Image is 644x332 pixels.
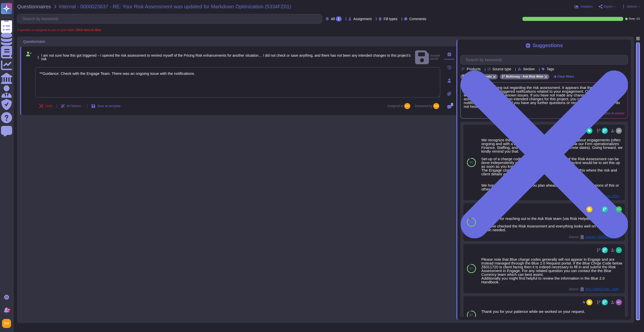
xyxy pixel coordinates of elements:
[481,310,623,325] div: Thank you for your patience while we worked on your request. There seems to be a technical issue,...
[409,17,426,21] span: Comments
[470,221,473,224] span: 89
[17,4,51,9] span: Questionnaires
[575,5,593,9] button: Analytics
[629,18,635,20] span: Done:
[35,101,57,111] button: Undo
[35,55,39,59] span: 1
[384,17,397,21] span: Fill types
[67,105,81,108] span: AI Options
[481,257,623,284] div: Please note that Blue charge codes generally will not appear in Engage and are instead managed th...
[616,247,622,253] img: user
[59,4,291,9] span: Internal - 0000023637 - RE: Your Risk Assessment was updated for Markdown Optimization (5334FZ01)
[353,17,372,21] span: Assignment
[604,5,613,8] span: Export
[616,299,622,305] img: user
[433,103,439,109] img: user
[404,103,410,109] img: user
[87,101,125,111] button: Save as template
[470,314,473,317] span: 87
[97,105,121,108] span: Save as template
[1,318,15,329] button: user
[581,5,593,8] span: Analytics
[23,40,45,43] span: Questionnaire
[415,49,440,65] span: Answer saved
[585,288,623,291] span: N/A / 0000021440 - staffing for global FOB blue currency opportunity
[336,16,342,21] div: 1
[75,28,101,32] b: Click here to filter
[616,206,622,212] img: user
[470,267,473,270] span: 87
[463,55,628,64] input: Search by keywords
[470,161,473,164] span: 90
[2,319,11,328] img: user
[17,28,101,31] span: A question is assigned to you or your team.
[569,287,623,291] span: Source:
[35,67,440,97] textarea: **Guidance: Check with the Engage Team. There was an ongoing issue with the notifications.
[636,18,640,20] span: 1 / 1
[7,308,10,311] div: 9+
[20,14,322,23] input: Search by keywords
[41,53,411,61] span: I am not sure how this got triggered – I opened the risk assessment to remind myself of the Prici...
[627,5,637,8] span: Options
[616,128,622,134] img: user
[387,103,413,109] span: Assigned to
[415,105,432,108] span: Answered by
[45,105,53,108] span: Undo
[331,17,335,21] span: All
[451,103,454,106] span: 0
